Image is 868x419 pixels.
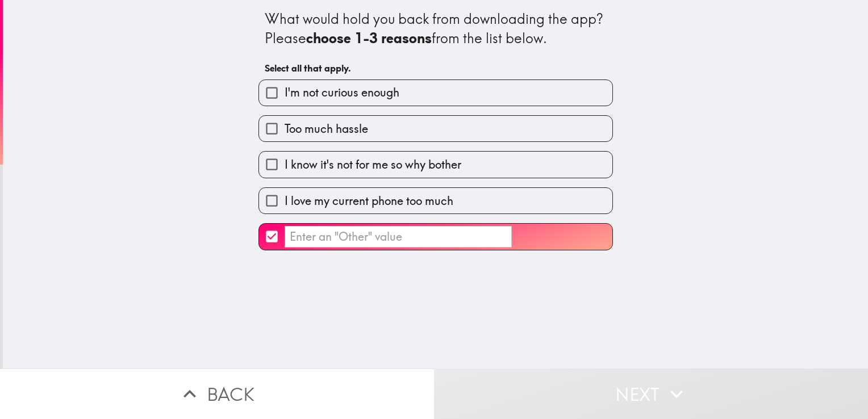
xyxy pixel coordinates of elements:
span: Too much hassle [285,121,368,137]
button: I love my current phone too much [259,188,612,213]
b: choose 1-3 reasons [306,30,432,47]
button: I know it's not for me so why bother [259,152,612,177]
h6: Select all that apply. [265,62,607,74]
button: Next [434,368,868,419]
span: I love my current phone too much [285,193,453,209]
button: Too much hassle [259,116,612,141]
span: I'm not curious enough [285,85,399,100]
button: I'm not curious enough [259,80,612,106]
span: I know it's not for me so why bother [285,157,461,173]
div: What would hold you back from downloading the app? Please from the list below. [265,10,607,48]
input: Enter an "Other" value [285,226,512,248]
